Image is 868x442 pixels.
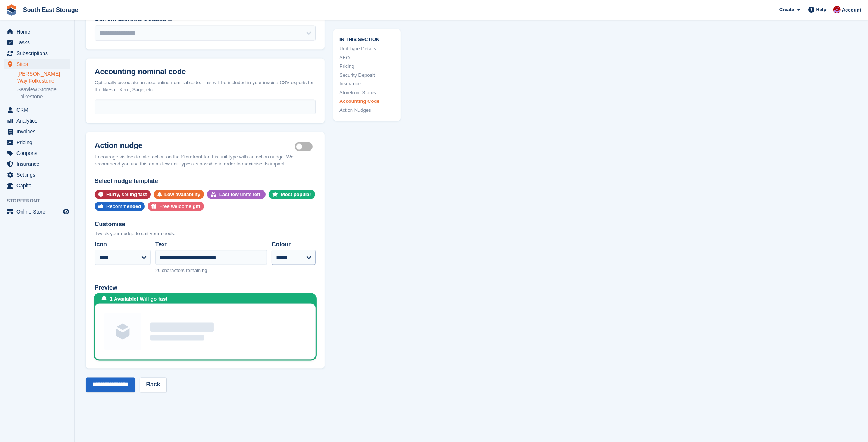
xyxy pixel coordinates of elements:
span: Account [842,6,861,14]
div: Preview [95,283,316,292]
a: menu [4,48,70,59]
a: menu [4,159,70,169]
a: Action Nudges [339,106,395,114]
button: Hurry, selling fast [95,190,151,199]
a: Accounting Code [339,98,395,105]
button: Low availability [154,190,204,199]
span: Analytics [16,116,61,126]
h2: Accounting nominal code [95,67,316,76]
a: menu [4,105,70,115]
a: Pricing [339,63,395,70]
span: Create [779,6,794,13]
div: Optionally associate an accounting nominal code. This will be included in your invoice CSV export... [95,79,316,94]
span: characters remaining [162,268,207,273]
div: Hurry, selling fast [106,190,147,199]
span: Storefront [7,197,74,205]
span: Capital [16,180,61,191]
span: Pricing [16,137,61,148]
a: menu [4,126,70,137]
a: Insurance [339,80,395,88]
div: Last few units left! [219,190,262,199]
span: Settings [16,170,61,180]
h2: Action nudge [95,141,295,150]
div: 1 Available! Will go fast [110,295,167,303]
span: Coupons [16,148,61,158]
a: menu [4,26,70,37]
a: menu [4,206,70,217]
label: Icon [95,240,151,249]
button: Free welcome gift [148,202,204,211]
span: Sites [16,59,61,69]
div: Free welcome gift [159,202,200,211]
label: Text [155,240,267,249]
a: Security Deposit [339,71,395,79]
span: Subscriptions [16,48,61,59]
div: Tweak your nudge to suit your needs. [95,230,316,237]
a: menu [4,59,70,69]
span: Invoices [16,126,61,137]
div: Recommended [106,202,141,211]
a: menu [4,137,70,148]
a: Unit Type Details [339,45,395,53]
span: Insurance [16,159,61,169]
div: Most popular [281,190,311,199]
a: menu [4,37,70,48]
button: Most popular [269,190,315,199]
label: Is active [295,146,316,147]
span: Online Store [16,206,61,217]
label: Colour [272,240,316,249]
a: menu [4,116,70,126]
div: Customise [95,220,316,229]
a: Preview store [62,207,70,216]
a: menu [4,180,70,191]
img: Roger Norris [833,6,841,13]
a: Storefront Status [339,89,395,96]
a: Back [140,378,166,392]
a: Seaview Storage Folkestone [17,86,70,100]
div: Select nudge template [95,177,316,186]
a: SEO [339,54,395,61]
div: Low availability [164,190,200,199]
span: Tasks [16,37,61,48]
div: Encourage visitors to take action on the Storefront for this unit type with an action nudge. We r... [95,153,316,168]
span: Help [816,6,827,13]
span: CRM [16,105,61,115]
img: stora-icon-8386f47178a22dfd0bd8f6a31ec36ba5ce8667c1dd55bd0f319d3a0aa187defe.svg [6,4,17,16]
a: South East Storage [20,4,81,16]
a: menu [4,148,70,158]
button: Last few units left! [207,190,266,199]
a: [PERSON_NAME] Way Folkestone [17,70,70,85]
button: Recommended [95,202,145,211]
img: Unit group image placeholder [104,313,141,350]
a: menu [4,170,70,180]
span: Home [16,26,61,37]
span: In this section [339,35,395,42]
span: 20 [155,268,160,273]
